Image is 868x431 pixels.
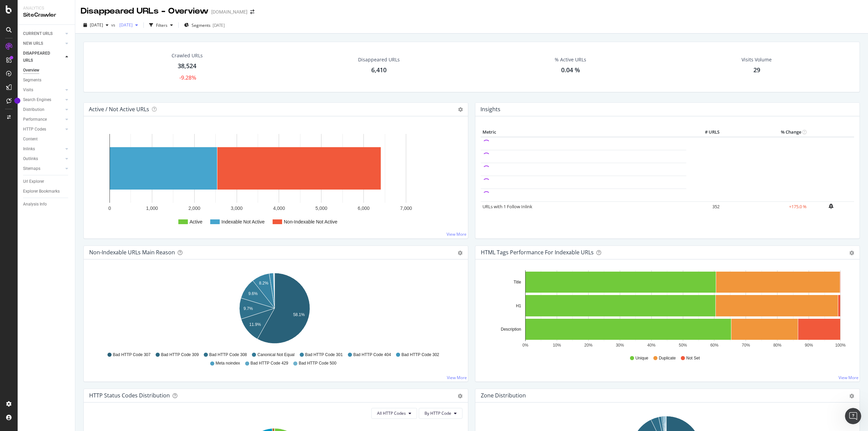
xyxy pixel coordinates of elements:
[172,52,203,59] div: Crawled URLs
[284,219,337,224] text: Non-Indexable Not Active
[251,360,288,366] span: Bad HTTP Code 429
[81,20,111,31] button: [DATE]
[23,40,43,47] div: NEW URLS
[23,136,38,143] div: Content
[90,22,103,28] span: 2025 Aug. 10th
[400,205,412,211] text: 7,000
[835,343,846,348] text: 100%
[305,352,343,358] span: Bad HTTP Code 301
[146,20,176,31] button: Filters
[23,106,63,113] a: Distribution
[89,392,170,399] div: HTTP Status Codes Distribution
[635,355,648,361] span: Unique
[5,53,111,118] div: Hi there! 👋Welcome to Botify chat support!Have a question? Reply to this message and our team wil...
[23,188,60,195] div: Explorer Bookmarks
[23,155,63,162] a: Outlinks
[146,205,158,211] text: 1,000
[23,201,70,208] a: Analysis Info
[293,312,305,317] text: 58.1%
[33,3,77,8] h1: [PERSON_NAME]
[401,352,439,358] span: Bad HTTP Code 302
[23,136,70,143] a: Content
[555,56,586,63] div: % Active URLs
[81,5,209,17] div: Disappeared URLs - Overview
[23,116,47,123] div: Performance
[250,9,254,14] div: arrow-right-arrow-left
[553,343,561,348] text: 10%
[23,178,44,185] div: Url Explorer
[23,67,70,74] a: Overview
[257,352,294,358] span: Canonical Not Equal
[14,98,20,104] div: Tooltip anchor
[371,66,387,75] div: 6,410
[849,251,854,255] div: gear
[23,86,33,94] div: Visits
[6,208,130,219] textarea: Message…
[189,205,200,211] text: 2,000
[742,56,772,63] div: Visits Volume
[561,66,580,75] div: 0.04 %
[89,270,460,349] svg: A chart.
[108,205,111,211] text: 0
[419,408,462,419] button: By HTTP Code
[23,106,44,113] div: Distribution
[679,343,687,348] text: 50%
[248,291,258,296] text: 9.6%
[458,394,462,398] div: gear
[299,360,336,366] span: Bad HTTP Code 500
[829,203,833,209] div: bell-plus
[447,231,467,237] a: View More
[686,201,721,212] td: 352
[501,327,521,332] text: Description
[5,53,130,133] div: Laura says…
[118,3,131,16] button: Home
[616,343,624,348] text: 30%
[849,394,854,398] div: gear
[458,107,463,112] i: Options
[721,127,808,137] th: % Change
[315,205,327,211] text: 5,000
[23,5,70,11] div: Analytics
[647,343,655,348] text: 40%
[211,8,248,15] div: [DOMAIN_NAME]
[89,127,460,233] svg: A chart.
[23,165,63,172] a: Sitemaps
[192,22,211,28] span: Segments
[190,219,202,224] text: Active
[11,222,16,228] button: Emoji picker
[353,352,391,358] span: Bad HTTP Code 404
[11,57,106,64] div: Hi there! 👋
[23,165,40,172] div: Sitemaps
[178,62,196,71] div: 38,524
[358,205,370,211] text: 6,000
[231,205,243,211] text: 3,000
[721,201,808,212] td: +175.0 %
[481,270,852,349] div: A chart.
[23,50,57,64] div: DISAPPEARED URLS
[179,74,196,82] div: -9.28%
[23,86,63,94] a: Visits
[23,126,46,133] div: HTTP Codes
[161,352,199,358] span: Bad HTTP Code 309
[213,22,225,28] div: [DATE]
[111,22,117,28] span: vs
[4,3,17,16] button: go back
[23,40,63,47] a: NEW URLS
[377,410,406,416] span: All HTTP Codes
[11,67,106,114] div: Welcome to Botify chat support! Have a question? Reply to this message and our team will get back...
[742,343,750,348] text: 70%
[23,116,63,123] a: Performance
[209,352,247,358] span: Bad HTTP Code 308
[481,249,594,256] div: HTML Tags Performance for Indexable URLs
[249,322,261,327] text: 11.9%
[23,77,41,84] div: Segments
[23,178,70,185] a: Url Explorer
[23,145,63,153] a: Inlinks
[773,343,782,348] text: 80%
[23,188,70,195] a: Explorer Bookmarks
[659,355,676,361] span: Duplicate
[514,280,521,285] text: Title
[481,392,526,399] div: Zone Distribution
[23,30,63,37] a: CURRENT URLS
